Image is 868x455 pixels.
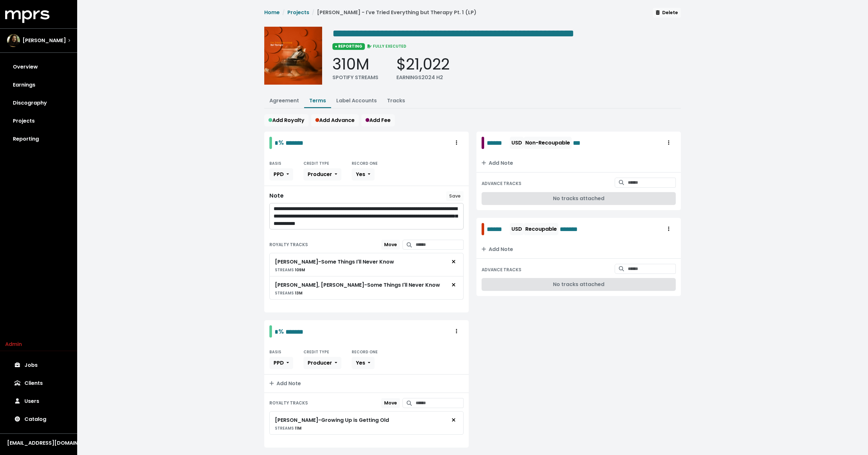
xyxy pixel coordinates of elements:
a: Clients [5,374,72,392]
button: Move [381,240,400,250]
button: Royalty administration options [662,223,676,235]
a: Reporting [5,130,72,148]
button: Producer [303,357,341,369]
span: USD [511,139,522,146]
button: Remove royalty target [447,279,461,291]
span: Add Note [269,380,301,387]
button: Recoupable [524,223,558,235]
span: Edit value [332,28,574,39]
small: BASIS [269,349,281,355]
span: Add Advance [315,116,355,124]
a: Projects [5,112,72,130]
a: Terms [309,97,326,104]
a: Projects [287,9,309,16]
small: RECORD ONE [352,161,378,166]
a: Label Accounts [336,97,377,104]
small: CREDIT TYPE [303,161,329,166]
small: CREDIT TYPE [303,349,329,355]
button: Add Note [264,375,469,393]
small: 11M [275,425,302,431]
span: Producer [308,359,332,367]
a: Discography [5,94,72,112]
button: Add Note [476,154,681,172]
span: USD [511,225,522,233]
button: Move [381,398,400,408]
div: [PERSON_NAME] - Growing Up is Getting Old [275,416,389,424]
span: FULLY EXECUTED [366,43,407,49]
span: Edit value [487,224,509,234]
button: Royalty administration options [662,137,676,149]
a: Agreement [269,97,299,104]
small: ROYALTY TRACKS [269,242,308,248]
span: % [278,327,284,336]
a: Catalog [5,410,72,428]
input: Search for tracks by title and link them to this advance [628,178,676,188]
div: Note [269,192,284,199]
a: Overview [5,58,72,76]
small: ADVANCE TRACKS [482,181,521,187]
span: Edit value [275,329,278,335]
button: Producer [303,168,341,181]
div: $21,022 [396,55,450,74]
span: Edit value [560,224,589,234]
div: [PERSON_NAME], [PERSON_NAME] - Some Things I'll Never Know [275,281,440,289]
button: Add Royalty [264,114,309,126]
small: 109M [275,267,305,273]
span: Add Note [482,159,513,167]
button: Royalty administration options [449,325,464,338]
a: Jobs [5,356,72,374]
button: Royalty administration options [449,137,464,149]
button: USD [510,137,524,149]
span: PPD [274,359,284,367]
button: Yes [352,357,375,369]
div: No tracks attached [482,192,676,205]
button: Add Note [476,240,681,258]
span: Yes [356,359,365,367]
span: Recoupable [525,225,557,233]
span: PPD [274,171,284,178]
span: Non-Recoupable [525,139,570,146]
button: Delete [653,8,681,18]
div: EARNINGS 2024 H2 [396,74,450,81]
a: Earnings [5,76,72,94]
img: The selected account / producer [7,34,20,47]
span: Edit value [573,138,584,148]
small: 13M [275,290,303,296]
span: Add Royalty [268,116,304,124]
small: ADVANCE TRACKS [482,267,521,273]
div: No tracks attached [482,278,676,291]
span: STREAMS [275,290,294,296]
div: 310M [332,55,378,74]
button: USD [510,223,524,235]
input: Search for tracks by title and link them to this advance [628,264,676,274]
div: [EMAIL_ADDRESS][DOMAIN_NAME] [7,439,70,447]
button: [EMAIL_ADDRESS][DOMAIN_NAME] [5,439,72,447]
span: % [278,138,284,147]
a: mprs logo [5,13,50,20]
input: Search for tracks by title and link them to this royalty [416,240,464,250]
button: Non-Recoupable [524,137,572,149]
button: Yes [352,168,375,181]
div: [PERSON_NAME] - Some Things I'll Never Know [275,258,394,266]
span: Delete [656,9,678,16]
small: BASIS [269,161,281,166]
small: ROYALTY TRACKS [269,400,308,406]
button: Add Fee [361,114,395,126]
small: RECORD ONE [352,349,378,355]
span: Edit value [275,140,278,146]
a: Home [264,9,280,16]
button: Remove royalty target [447,414,461,426]
img: Album cover for this project [264,27,322,85]
button: PPD [269,168,293,181]
span: Move [384,241,397,248]
button: Remove royalty target [447,256,461,268]
button: Add Advance [311,114,359,126]
li: [PERSON_NAME] - I've Tried Everything but Therapy Pt. 1 (LP) [309,9,476,16]
span: Edit value [285,140,303,146]
span: Move [384,400,397,406]
span: ● REPORTING [332,43,365,50]
nav: breadcrumb [264,9,476,22]
span: STREAMS [275,267,294,273]
span: Edit value [487,138,509,148]
input: Search for tracks by title and link them to this royalty [416,398,464,408]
